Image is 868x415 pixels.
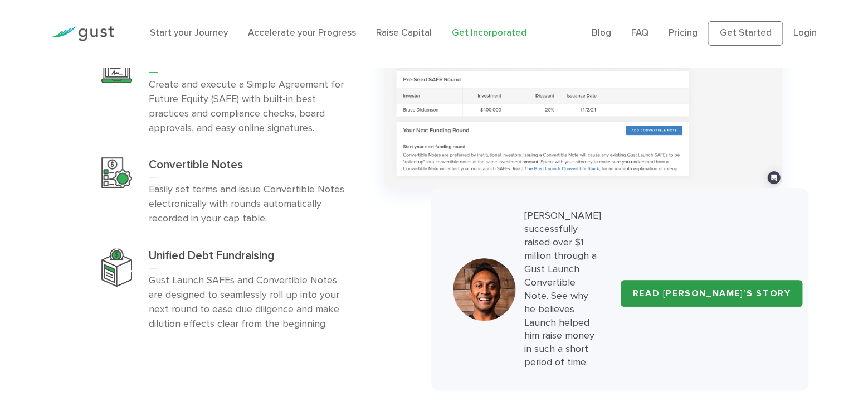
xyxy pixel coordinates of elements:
a: Login [793,27,816,38]
a: Raise Capital [376,27,432,38]
a: Start your Journey [150,27,228,38]
p: Gust Launch SAFEs and Convertible Notes are designed to seamlessly roll up into your next round t... [149,273,351,331]
a: Blog [592,27,611,38]
a: Get Incorporated [452,27,526,38]
a: FAQ [631,27,648,38]
p: Create and execute a Simple Agreement for Future Equity (SAFE) with built-in best practices and c... [149,78,351,136]
h3: Convertible Notes [149,157,351,177]
h3: Unified Debt Fundraising [149,248,351,268]
p: Easily set terms and issue Convertible Notes electronically with rounds automatically recorded in... [149,182,351,226]
p: [PERSON_NAME] successfully raised over $1 million through a Gust Launch Convertible Note. See why... [524,209,601,369]
a: Accelerate your Progress [248,27,356,38]
a: Pricing [669,27,698,38]
a: Get Started [708,21,783,46]
img: Safe Rounds [101,52,132,83]
a: READ [PERSON_NAME]’S STORY [621,280,802,307]
img: Story 1 [453,258,515,321]
img: Debt Fundraising [101,248,132,287]
img: Convertible Notes [101,157,132,188]
img: Gust Logo [52,26,114,41]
